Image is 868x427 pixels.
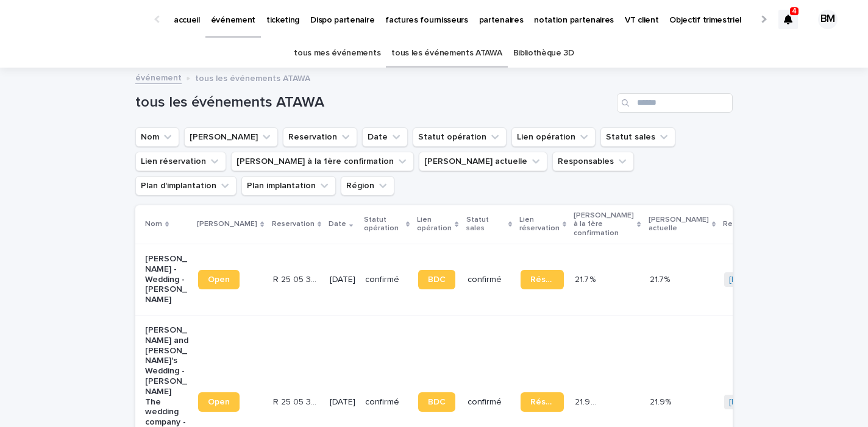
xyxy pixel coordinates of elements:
[197,217,257,231] p: [PERSON_NAME]
[135,70,182,84] a: événement
[530,398,554,406] span: Réservation
[135,127,179,147] button: Nom
[208,398,230,406] span: Open
[729,397,795,408] a: [PERSON_NAME]
[511,127,596,147] button: Lien opération
[362,127,408,147] button: Date
[329,217,346,231] p: Date
[330,397,355,408] p: [DATE]
[468,397,511,408] p: confirmé
[198,270,240,289] a: Open
[135,94,612,111] h1: tous les événements ATAWA
[468,275,511,285] p: confirmé
[575,272,598,285] p: 21.7 %
[419,152,547,171] button: Marge actuelle
[729,275,795,285] a: [PERSON_NAME]
[600,127,675,147] button: Statut sales
[649,213,709,236] p: [PERSON_NAME] actuelle
[135,176,237,196] button: Plan d'implantation
[273,395,319,408] p: R 25 05 3506
[574,209,634,240] p: [PERSON_NAME] à la 1ère confirmation
[283,127,357,147] button: Reservation
[650,395,674,408] p: 21.9%
[818,10,838,29] div: BM
[241,176,336,196] button: Plan implantation
[513,39,574,68] a: Bibliothèque 3D
[521,392,564,412] a: Réservation
[145,217,162,231] p: Nom
[418,392,455,412] a: BDC
[273,272,319,285] p: R 25 05 3705
[135,152,226,171] button: Lien réservation
[365,275,408,285] p: confirmé
[792,7,797,15] p: 4
[364,213,403,236] p: Statut opération
[521,270,564,289] a: Réservation
[330,275,355,285] p: [DATE]
[184,127,278,147] button: Lien Stacker
[650,272,672,285] p: 21.7%
[391,39,502,68] a: tous les événements ATAWA
[723,217,772,231] p: Responsables
[552,152,634,171] button: Responsables
[198,392,240,412] a: Open
[466,213,505,236] p: Statut sales
[365,397,408,408] p: confirmé
[519,213,560,236] p: Lien réservation
[778,10,798,29] div: 4
[617,93,733,113] input: Search
[530,275,554,284] span: Réservation
[417,213,452,236] p: Lien opération
[413,127,507,147] button: Statut opération
[145,254,188,305] p: [PERSON_NAME] - Wedding - [PERSON_NAME]
[231,152,414,171] button: Marge à la 1ère confirmation
[341,176,394,196] button: Région
[272,217,315,231] p: Reservation
[195,71,310,84] p: tous les événements ATAWA
[294,39,380,68] a: tous mes événements
[418,270,455,289] a: BDC
[208,275,230,284] span: Open
[428,398,446,406] span: BDC
[24,7,143,32] img: Ls34BcGeRexTGTNfXpUC
[575,395,599,408] p: 21.9 %
[428,275,446,284] span: BDC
